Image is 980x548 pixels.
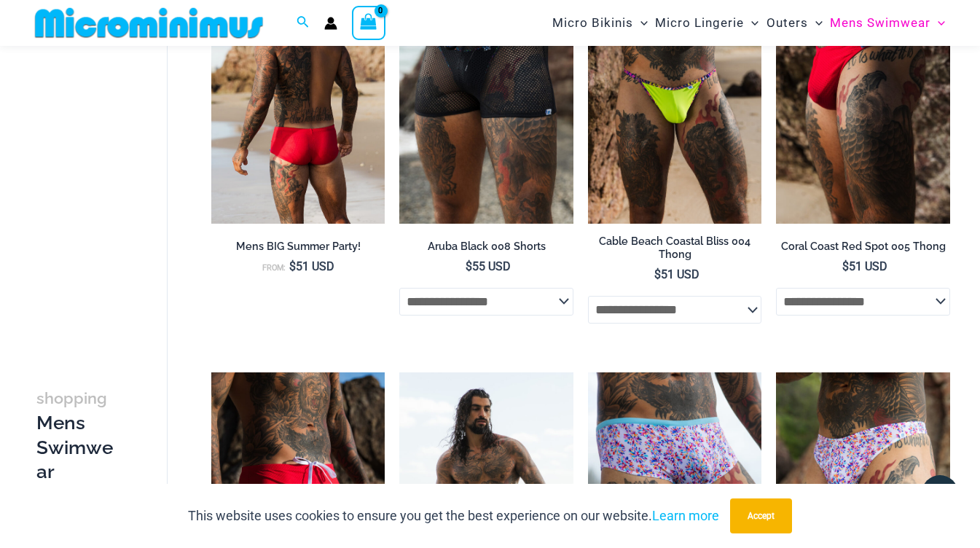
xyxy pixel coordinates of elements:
[552,4,633,42] span: Micro Bikinis
[399,240,573,259] a: Aruba Black 008 Shorts
[211,240,385,254] h2: Mens BIG Summer Party!
[36,385,116,485] h3: Mens Swimwear
[549,4,651,42] a: Micro BikinisMenu ToggleMenu Toggle
[776,240,950,254] h2: Coral Coast Red Spot 005 Thong
[588,235,762,262] h2: Cable Beach Coastal Bliss 004 Thong
[763,4,826,42] a: OutersMenu ToggleMenu Toggle
[652,508,719,523] a: Learn more
[767,4,808,42] span: Outers
[654,267,699,281] bdi: 51 USD
[399,240,573,254] h2: Aruba Black 008 Shorts
[289,259,296,273] span: $
[36,49,168,340] iframe: TrustedSite Certified
[826,4,949,42] a: Mens SwimwearMenu ToggleMenu Toggle
[842,259,849,273] span: $
[36,389,107,407] span: shopping
[808,4,823,42] span: Menu Toggle
[29,7,269,39] img: MM SHOP LOGO FLAT
[654,267,661,281] span: $
[466,259,511,273] bdi: 55 USD
[297,14,310,32] a: Search icon link
[211,240,385,259] a: Mens BIG Summer Party!
[842,259,887,273] bdi: 51 USD
[188,505,719,527] p: This website uses cookies to ensure you get the best experience on our website.
[776,240,950,259] a: Coral Coast Red Spot 005 Thong
[930,4,945,42] span: Menu Toggle
[730,498,792,533] button: Accept
[633,4,648,42] span: Menu Toggle
[546,2,951,44] nav: Site Navigation
[588,235,762,267] a: Cable Beach Coastal Bliss 004 Thong
[830,4,930,42] span: Mens Swimwear
[466,259,472,273] span: $
[289,259,334,273] bdi: 51 USD
[324,17,337,30] a: Account icon link
[651,4,762,42] a: Micro LingerieMenu ToggleMenu Toggle
[744,4,758,42] span: Menu Toggle
[655,4,744,42] span: Micro Lingerie
[262,263,286,273] span: From:
[352,6,385,39] a: View Shopping Cart, empty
